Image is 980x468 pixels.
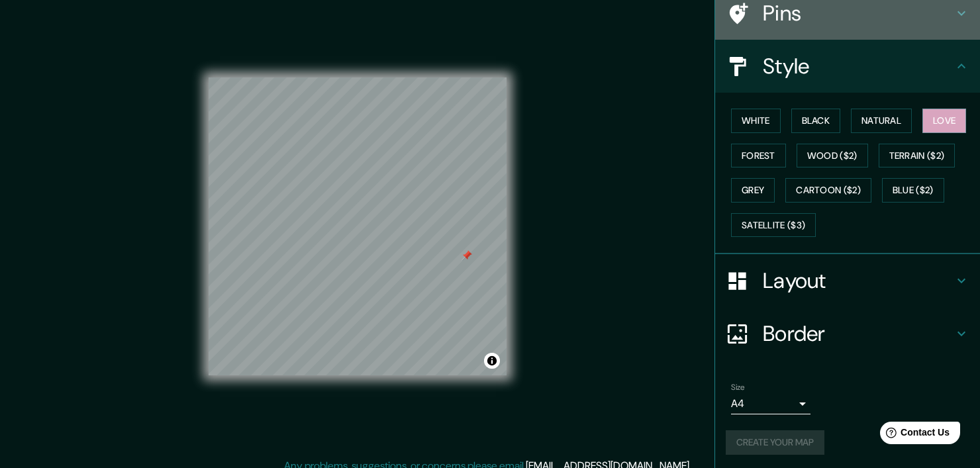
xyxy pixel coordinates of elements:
button: Cartoon ($2) [785,178,871,203]
div: A4 [731,393,810,414]
label: Size [731,382,745,393]
div: Style [715,40,980,93]
h4: Border [763,320,954,347]
button: Natural [851,109,912,133]
h4: Style [763,53,954,79]
button: Satellite ($3) [731,213,816,238]
button: Terrain ($2) [879,144,955,168]
iframe: Help widget launcher [862,416,965,453]
div: Border [715,307,980,360]
canvas: Map [209,77,507,375]
button: Wood ($2) [797,144,868,168]
button: Blue ($2) [882,178,944,203]
button: Love [922,109,966,133]
button: Black [791,109,841,133]
h4: Layout [763,267,954,294]
button: Toggle attribution [484,353,500,369]
button: Forest [731,144,786,168]
div: Layout [715,254,980,307]
button: Grey [731,178,775,203]
button: White [731,109,781,133]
